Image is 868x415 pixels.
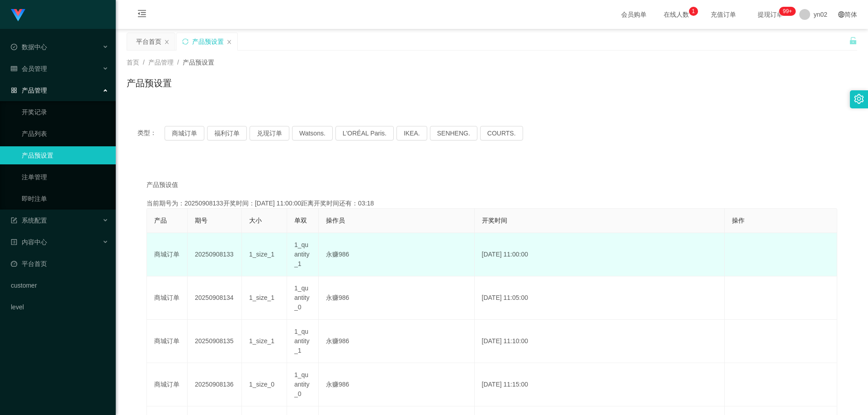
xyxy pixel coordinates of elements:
td: [DATE] 11:05:00 [475,276,725,320]
span: 开奖时间 [482,217,507,224]
i: 图标: unlock [849,37,857,45]
span: 类型： [137,126,165,140]
span: 1_size_1 [249,251,274,258]
i: 图标: close [226,39,232,45]
button: IKEA. [396,126,427,140]
td: 永赚986 [319,276,475,320]
span: 产品管理 [148,59,174,66]
span: 数据中心 [11,43,47,51]
img: logo.9652507e.png [11,9,25,22]
span: 大小 [249,217,262,224]
span: 单双 [294,217,307,224]
p: 1 [692,7,695,16]
span: 首页 [127,59,139,66]
span: 1_size_1 [249,294,274,301]
a: 开奖记录 [22,103,108,121]
td: 20250908134 [188,276,242,320]
i: 图标: table [11,65,17,72]
a: 产品列表 [22,125,108,143]
span: 会员管理 [11,65,47,72]
h1: 产品预设置 [127,76,172,90]
span: 提现订单 [753,11,788,18]
div: 平台首页 [136,33,161,50]
td: 商城订单 [147,233,188,276]
span: 1_quantity_1 [294,241,309,267]
span: 系统配置 [11,217,47,224]
td: 商城订单 [147,276,188,320]
div: 产品预设置 [192,33,224,50]
i: 图标: profile [11,239,17,245]
i: 图标: menu-fold [127,0,157,29]
i: 图标: global [838,11,844,18]
i: 图标: close [164,39,170,45]
div: 当前期号为：20250908133开奖时间：[DATE] 11:00:00距离开奖时间还有：03:18 [146,199,837,208]
sup: 1 [689,7,698,16]
td: 20250908133 [188,233,242,276]
button: SENHENG. [430,126,477,140]
a: customer [11,276,108,294]
span: / [177,59,179,66]
sup: 269 [779,7,795,16]
span: 操作员 [326,217,345,224]
td: 商城订单 [147,320,188,363]
span: 1_size_1 [249,337,274,345]
span: 1_quantity_1 [294,328,309,354]
a: 产品预设置 [22,146,108,164]
button: Watsons. [292,126,333,140]
td: 20250908136 [188,363,242,406]
span: 产品预设值 [146,180,178,190]
i: 图标: appstore-o [11,87,17,93]
a: 即时注单 [22,190,108,208]
span: 充值订单 [706,11,741,18]
span: 1_quantity_0 [294,371,309,397]
td: 永赚986 [319,320,475,363]
td: 商城订单 [147,363,188,406]
span: 期号 [195,217,208,224]
span: 产品 [154,217,167,224]
span: 内容中心 [11,238,47,246]
span: 产品管理 [11,87,47,94]
i: 图标: check-circle-o [11,44,17,50]
span: 产品预设置 [183,59,214,66]
button: 商城订单 [165,126,204,140]
i: 图标: sync [182,38,189,45]
span: / [143,59,145,66]
a: 注单管理 [22,168,108,186]
td: [DATE] 11:00:00 [475,233,725,276]
button: 福利订单 [207,126,247,140]
span: 在线人数 [659,11,693,18]
td: [DATE] 11:10:00 [475,320,725,363]
a: level [11,298,108,316]
button: COURTS. [480,126,523,140]
button: 兑现订单 [250,126,289,140]
button: L'ORÉAL Paris. [335,126,394,140]
span: 1_size_0 [249,381,274,388]
td: 永赚986 [319,363,475,406]
td: 20250908135 [188,320,242,363]
td: 永赚986 [319,233,475,276]
span: 1_quantity_0 [294,284,309,311]
span: 操作 [732,217,745,224]
a: 图标: dashboard平台首页 [11,255,108,273]
td: [DATE] 11:15:00 [475,363,725,406]
i: 图标: form [11,217,17,224]
i: 图标: setting [854,94,864,104]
